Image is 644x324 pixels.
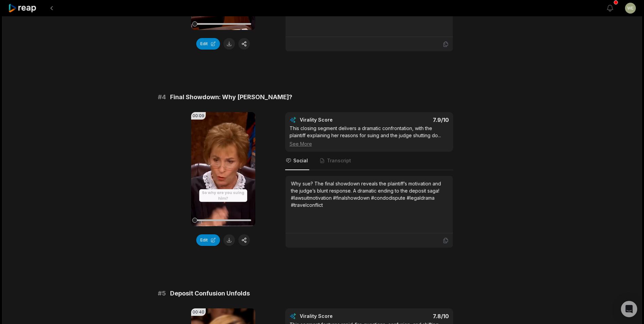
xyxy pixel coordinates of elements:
div: Why sue? The final showdown reveals the plaintiff’s motivation and the judge’s blunt response. A ... [291,180,447,209]
div: Virality Score [300,313,373,320]
div: This closing segment delivers a dramatic confrontation, with the plaintiff explaining her reasons... [290,125,449,147]
div: 7.9 /10 [376,116,449,123]
div: 7.8 /10 [376,313,449,320]
span: # 5 [158,289,166,298]
button: Edit [196,38,220,50]
button: Edit [196,234,220,246]
span: # 4 [158,92,166,102]
div: Open Intercom Messenger [621,301,637,317]
span: Social [293,157,308,164]
span: Final Showdown: Why [PERSON_NAME]? [170,92,292,102]
nav: Tabs [285,152,453,170]
div: See More [290,140,449,147]
span: Transcript [327,157,351,164]
span: Deposit Confusion Unfolds [170,289,250,298]
div: Virality Score [300,116,373,123]
video: Your browser does not support mp4 format. [191,112,255,226]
